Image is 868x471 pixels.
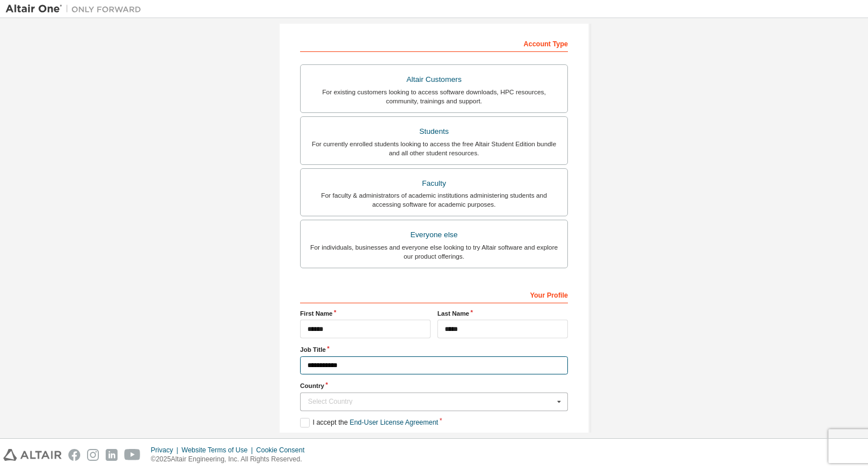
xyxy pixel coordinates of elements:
div: Cookie Consent [256,446,311,455]
div: For faculty & administrators of academic institutions administering students and accessing softwa... [307,191,561,209]
img: linkedin.svg [106,449,118,461]
div: Privacy [151,446,181,455]
img: facebook.svg [68,449,80,461]
div: For currently enrolled students looking to access the free Altair Student Edition bundle and all ... [307,139,561,158]
img: altair_logo.svg [3,449,62,461]
div: Students [307,124,561,139]
div: Select Country [308,398,554,405]
div: For individuals, businesses and everyone else looking to try Altair software and explore our prod... [307,243,561,261]
label: Country [300,381,568,390]
div: Your Profile [300,285,568,303]
label: Job Title [300,345,568,354]
p: © 2025 Altair Engineering, Inc. All Rights Reserved. [151,455,311,464]
label: First Name [300,309,431,318]
label: Last Name [437,309,568,318]
div: For existing customers looking to access software downloads, HPC resources, community, trainings ... [307,88,561,106]
div: Altair Customers [307,72,561,88]
div: Faculty [307,176,561,191]
img: Altair One [6,3,147,15]
img: instagram.svg [87,449,99,461]
img: youtube.svg [124,449,141,461]
label: I accept the [300,418,438,428]
div: Account Type [300,34,568,52]
div: Website Terms of Use [181,446,256,455]
a: End-User License Agreement [350,418,439,426]
div: Everyone else [307,227,561,243]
